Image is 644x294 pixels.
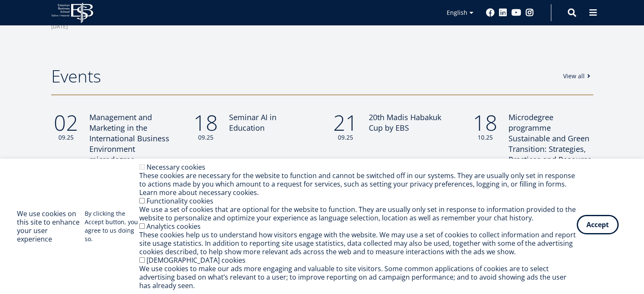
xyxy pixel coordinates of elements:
div: [DATE] [51,21,174,32]
small: 09.25 [51,133,81,142]
a: Linkedin [499,8,507,17]
div: We use cookies to make our ads more engaging and valuable to site visitors. Some common applicati... [139,264,577,290]
label: Analytics cookies [146,222,201,231]
h2: Events [51,66,555,87]
div: These cookies help us to understand how visitors engage with the website. We may use a set of coo... [139,231,577,256]
div: 21 [331,112,360,142]
a: Youtube [511,8,521,17]
h2: We use cookies on this site to enhance your user experience [17,209,85,243]
button: Accept [577,215,619,234]
span: 20th Madis Habakuk Cup by EBS [369,112,441,133]
a: Instagram [525,8,534,17]
div: 18 [470,112,500,142]
div: 18 [191,112,221,142]
small: 10.25 [470,133,500,142]
div: We use a set of cookies that are optional for the website to function. They are usually only set ... [139,205,577,222]
span: Seminar AI in Education [229,112,276,133]
label: [DEMOGRAPHIC_DATA] cookies [146,256,246,265]
p: By clicking the Accept button, you agree to us doing so. [85,209,139,243]
a: View all [563,72,593,80]
div: These cookies are necessary for the website to function and cannot be switched off in our systems... [139,171,577,197]
div: 02 [51,112,81,142]
span: Management and Marketing in the International Business Environment microdegree programme starts [89,112,169,175]
a: Facebook [486,8,495,17]
small: 09.25 [331,133,360,142]
span: Microdegree programme Sustainable and Green Transition: Strategies, Practices and Resource Manage... [509,112,591,175]
label: Functionality cookies [146,196,213,206]
small: 09.25 [191,133,221,142]
label: Necessary cookies [146,162,205,172]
